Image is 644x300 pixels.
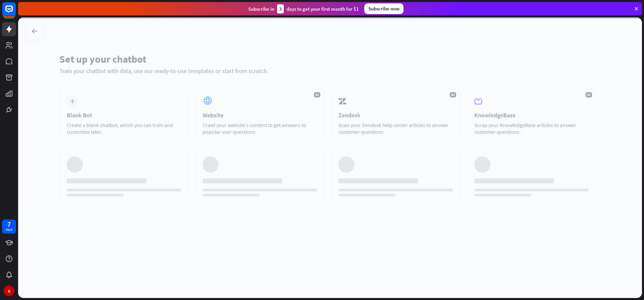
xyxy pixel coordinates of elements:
[6,227,12,232] div: days
[4,286,14,296] div: K
[364,3,404,14] div: Subscribe now
[248,4,359,13] div: Subscribe in days to get your first month for $1
[7,221,11,227] div: 7
[277,4,284,13] div: 3
[2,220,16,234] a: 7 days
